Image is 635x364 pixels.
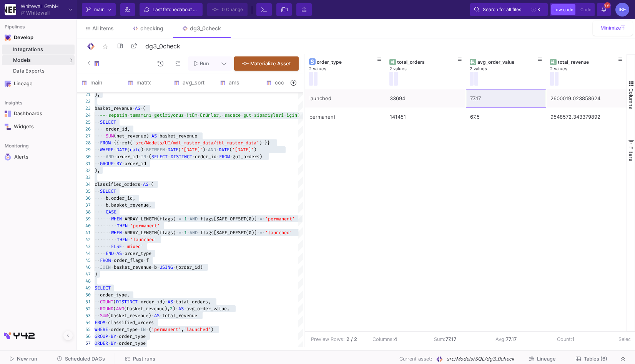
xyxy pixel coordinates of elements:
span: All items [92,25,114,31]
div: 30 [77,153,91,160]
img: SQL-Model type child icon [266,80,272,86]
span: · [151,264,154,271]
span: {{ [114,140,119,146]
span: ···· [95,215,106,222]
span: ·· [106,229,111,236]
span: ·· [106,243,111,250]
span: · [111,264,113,271]
span: · [143,257,146,264]
div: 2 values [389,66,462,72]
div: matrx [128,79,165,86]
span: GROUP [100,160,113,167]
span: · [114,250,116,257]
div: dg3_0check [190,25,221,31]
span: about 1 hour ago [180,7,215,12]
span: AS [135,105,140,111]
span: · [122,160,125,167]
span: Lineage [537,356,556,362]
span: · [197,112,200,119]
span: · [284,112,286,119]
span: WHERE [100,147,113,153]
span: SELECT [95,285,111,291]
span: için) [286,112,300,118]
button: Low code [551,4,575,15]
img: YZ4Yr8zUCx6JYM5gIgaTIQYeTXdcwQjnYC8iZtTV.png [5,4,16,15]
span: 1 [184,216,187,222]
span: (tüm [186,112,197,118]
div: 2 values [309,66,382,72]
img: Navigation icon [5,111,11,117]
span: · [198,229,200,236]
span: ·· [95,264,100,271]
div: ccc [266,79,303,86]
div: Whitewall GmbH [21,4,58,9]
span: AND [190,230,198,236]
span: · [173,264,176,271]
button: Search for all files⌘k [470,3,548,16]
button: ⌘k [529,5,544,14]
span: SELECT [100,119,116,125]
span: ) [254,147,256,153]
span: · [216,146,219,153]
span: Code [580,7,591,12]
div: 46 [77,264,91,271]
span: · [114,153,116,160]
span: FROM [100,257,111,263]
span: Models [13,57,31,63]
span: ) [95,271,97,277]
div: Integrations [13,46,73,53]
span: ···· [95,132,106,139]
span: · [262,215,265,222]
span: ( [127,147,130,153]
span: 'permanent' [130,223,160,229]
span: · [176,215,178,222]
div: 36 [77,195,91,202]
span: ref( [122,140,133,146]
span: ·· [95,257,100,264]
span: 99+ [604,2,610,8]
div: 48 [77,278,91,285]
span: b.order_id, [106,195,135,201]
span: ⌘ [531,5,536,14]
span: · [148,181,151,188]
img: Navigation icon [5,81,11,87]
a: Navigation iconLineage [2,78,75,90]
div: Last fetched [153,4,199,15]
span: ···· [95,229,106,236]
span: · [122,229,125,236]
span: · [128,222,130,229]
span: gut_orders) [233,154,262,160]
div: Widgets [14,124,64,130]
div: 25 [77,119,91,126]
span: 'permanent' [265,216,295,222]
span: AS [151,133,157,139]
span: ( [149,154,151,160]
span: b [154,264,157,270]
div: 22 [77,98,91,105]
div: Develop [14,35,25,41]
button: Last fetchedabout 1 hour ago [140,3,203,16]
span: AS [143,181,148,187]
span: · [251,112,254,119]
div: order_type [317,59,377,65]
span: · [157,264,160,271]
div: 45 [77,257,91,264]
span: Run [200,61,209,66]
span: END [106,250,114,256]
a: Data Exports [2,66,75,76]
span: · [221,112,224,119]
img: Navigation icon [5,154,11,160]
span: · [149,132,151,139]
span: getiriyoruz [154,112,184,118]
div: main [81,79,118,86]
span: f [146,257,149,263]
span: ···· [95,222,106,229]
span: BETWEEN [146,147,165,153]
div: Dashboards [14,111,64,117]
span: · [262,229,265,236]
span: SELECT [100,188,116,194]
span: · [151,112,154,119]
span: · [146,153,149,160]
span: · [127,112,130,119]
div: 2 values [550,66,623,72]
